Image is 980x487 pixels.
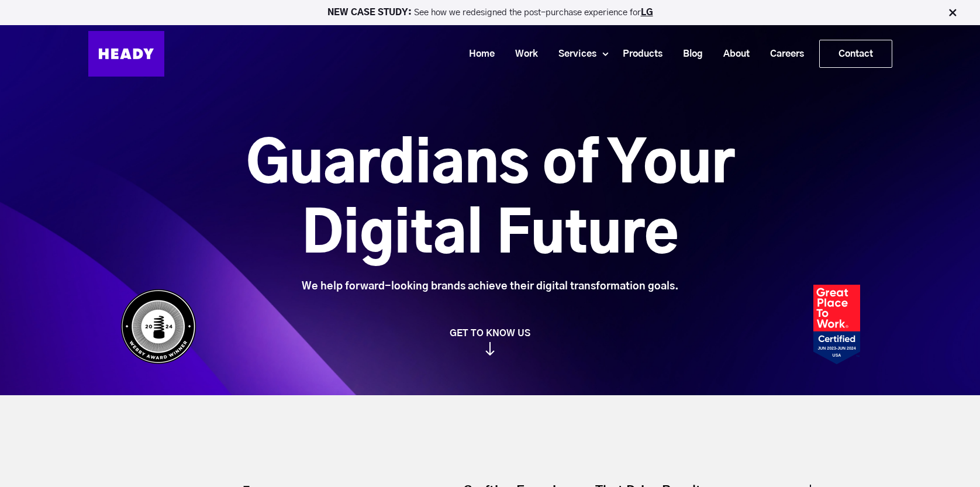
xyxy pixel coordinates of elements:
div: We help forward-looking brands achieve their digital transformation goals. [181,280,800,293]
strong: NEW CASE STUDY: [327,8,414,17]
h1: Guardians of Your Digital Future [181,130,800,271]
img: Heady_2023_Certification_Badge [813,285,860,364]
img: Close Bar [947,7,958,19]
img: arrow_down [485,342,495,355]
a: LG [641,8,653,17]
a: Work [501,43,544,65]
a: Blog [668,43,709,65]
a: GET TO KNOW US [115,327,866,355]
p: See how we redesigned the post-purchase experience for [5,8,975,17]
img: Heady_Logo_Web-01 (1) [88,31,164,77]
a: Home [454,43,501,65]
div: Navigation Menu [176,40,892,68]
a: Services [544,43,602,65]
a: Products [608,43,668,65]
a: Contact [820,40,892,67]
a: Careers [755,43,810,65]
img: Heady_WebbyAward_Winner-4 [120,289,196,364]
a: About [709,43,755,65]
